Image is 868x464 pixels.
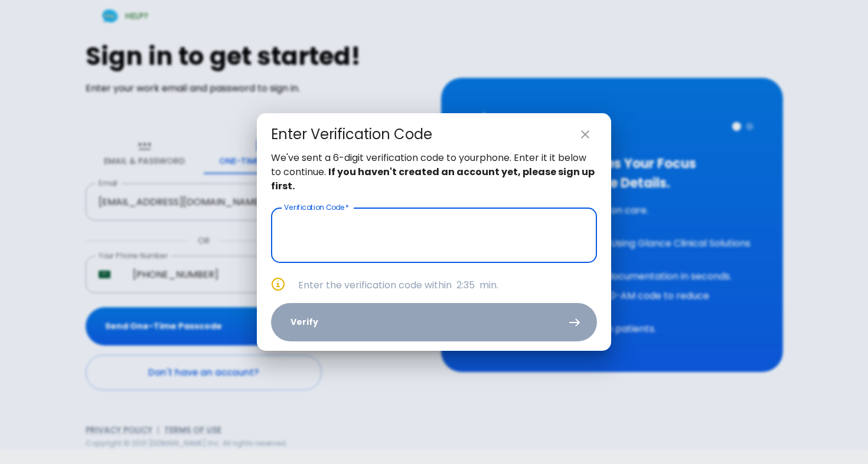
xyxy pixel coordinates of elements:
p: We've sent a 6-digit verification code to your phone . Enter it it below to continue. [271,151,597,193]
p: Enter the verification code within min. [298,278,597,292]
strong: If you haven't created an account yet, please sign up first. [271,165,595,193]
div: Enter Verification Code [271,125,432,144]
span: 2:35 [456,278,475,292]
button: close [573,123,597,146]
